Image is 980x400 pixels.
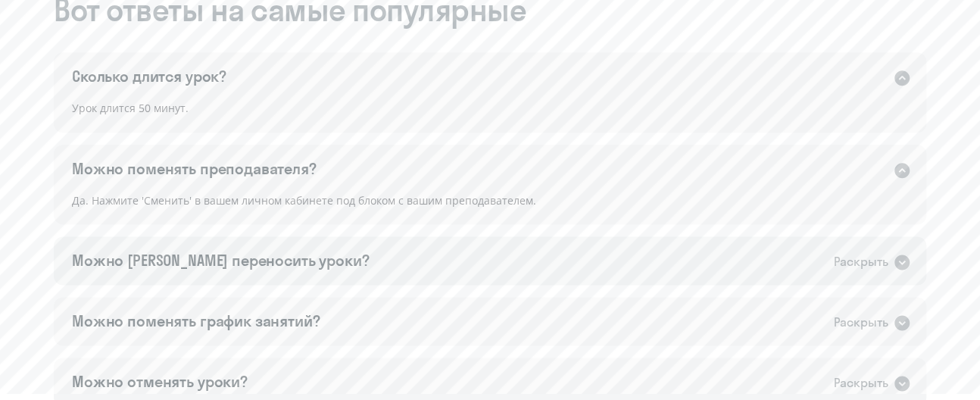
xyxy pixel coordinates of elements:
div: Можно [PERSON_NAME] переносить уроки? [72,250,369,271]
div: Сколько длится урок? [72,66,226,87]
div: Да. Нажмите 'Сменить' в вашем личном кабинете под блоком с вашим преподавателем. [54,192,926,225]
div: Можно поменять график занятий? [72,311,320,332]
div: Раскрыть [834,373,888,392]
div: Раскрыть [834,313,888,332]
div: Можно отменять уроки? [72,371,248,392]
div: Можно поменять преподавателя? [72,158,317,180]
div: Урок длится 50 минут. [54,99,926,133]
div: Раскрыть [834,252,888,271]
